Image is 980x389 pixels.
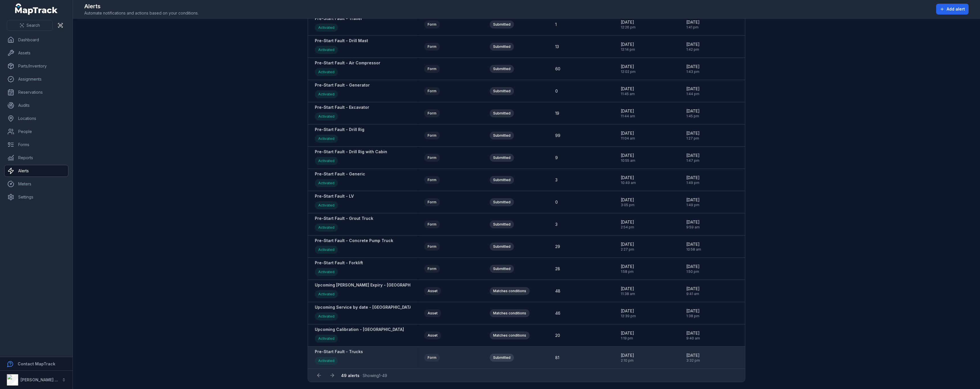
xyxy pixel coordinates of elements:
[621,158,635,163] span: 10:55 am
[424,109,440,117] div: Form
[686,203,700,207] span: 1:49 pm
[315,260,363,277] a: Pre-Start Fault - ForkliftActivated
[686,292,700,296] span: 9:41 am
[5,191,68,203] a: Settings
[555,110,559,116] span: 19
[555,44,559,50] span: 13
[315,127,364,144] a: Pre-Start Fault - Drill RigActivated
[686,130,700,136] span: [DATE]
[315,238,393,255] a: Pre-Start Fault - Concrete Pump TruckActivated
[686,225,700,230] span: 9:59 am
[621,203,634,207] span: 3:05 pm
[555,66,560,72] span: 60
[315,127,364,132] strong: Pre-Start Fault - Drill Rig
[621,25,636,30] span: 12:26 pm
[686,197,700,203] span: [DATE]
[490,21,514,28] div: Submitted
[621,286,635,292] span: [DATE]
[315,312,338,320] div: Activated
[315,16,362,21] strong: Pre-Start Fault - Trailer
[686,219,700,225] span: [DATE]
[686,264,700,269] span: [DATE]
[686,247,701,252] span: 10:58 am
[686,219,700,230] time: 5/22/2025, 9:59:47 AM
[315,290,338,298] div: Activated
[686,175,700,181] span: [DATE]
[686,42,700,52] time: 10/7/2025, 1:42:41 PM
[621,353,634,358] span: [DATE]
[555,355,559,361] span: 81
[686,308,700,318] time: 7/21/2025, 1:38:00 PM
[84,10,199,16] span: Automate notifications and actions based on your conditions.
[621,130,635,141] time: 5/8/2025, 11:04:03 AM
[490,309,530,317] div: Matches conditions
[5,152,68,163] a: Reports
[621,241,634,252] time: 5/7/2025, 2:27:09 PM
[686,241,701,252] time: 9/9/2025, 10:58:18 AM
[315,193,354,211] a: Pre-Start Fault - LVActivated
[621,153,635,158] span: [DATE]
[490,331,530,339] div: Matches conditions
[686,19,700,30] time: 10/7/2025, 1:41:31 PM
[621,336,634,341] span: 1:19 pm
[315,304,413,310] strong: Upcoming Service by date - [GEOGRAPHIC_DATA]
[621,330,634,341] time: 3/24/2025, 1:19:12 PM
[686,353,700,363] time: 9/9/2025, 3:32:16 PM
[621,108,635,118] time: 5/8/2025, 11:44:14 AM
[315,24,338,32] div: Activated
[555,22,557,27] span: 1
[490,109,514,117] div: Submitted
[315,46,338,54] div: Activated
[621,225,634,230] span: 2:54 pm
[424,309,441,317] div: Asset
[555,177,558,183] span: 3
[315,157,338,165] div: Activated
[686,269,700,274] span: 1:50 pm
[686,114,700,118] span: 1:45 pm
[621,353,634,363] time: 12/19/2024, 2:10:20 PM
[315,112,338,120] div: Activated
[686,264,700,274] time: 10/7/2025, 1:50:52 PM
[686,353,700,358] span: [DATE]
[490,243,514,251] div: Submitted
[315,224,338,232] div: Activated
[686,286,700,292] span: [DATE]
[621,219,634,230] time: 5/7/2025, 2:54:30 PM
[686,25,700,30] span: 1:41 pm
[621,153,635,163] time: 5/8/2025, 10:55:37 AM
[315,201,338,209] div: Activated
[5,87,68,98] a: Reservations
[490,287,530,295] div: Matches conditions
[315,38,368,55] a: Pre-Start Fault - Drill MastActivated
[490,132,514,140] div: Submitted
[621,175,636,185] time: 5/8/2025, 10:49:54 AM
[621,86,635,96] time: 5/9/2025, 11:45:34 AM
[7,20,53,31] button: Search
[621,42,635,52] time: 5/9/2025, 12:14:08 PM
[315,171,365,177] strong: Pre-Start Fault - Generic
[555,133,560,138] span: 99
[84,2,199,10] h2: Alerts
[686,86,700,92] span: [DATE]
[490,87,514,95] div: Submitted
[315,60,380,66] strong: Pre-Start Fault - Air Compressor
[621,42,635,47] span: [DATE]
[686,64,700,69] span: [DATE]
[424,21,440,28] div: Form
[686,153,700,158] span: [DATE]
[686,197,700,207] time: 10/7/2025, 1:49:55 PM
[315,282,428,300] a: Upcoming [PERSON_NAME] Expiry - [GEOGRAPHIC_DATA]Activated
[490,43,514,51] div: Submitted
[315,216,373,233] a: Pre-Start Fault - Grout TruckActivated
[686,358,700,363] span: 3:32 pm
[315,268,338,276] div: Activated
[315,90,338,98] div: Activated
[686,86,700,96] time: 10/7/2025, 1:44:32 PM
[5,126,68,137] a: People
[315,282,428,288] strong: Upcoming [PERSON_NAME] Expiry - [GEOGRAPHIC_DATA]
[21,377,67,382] strong: [PERSON_NAME] Group
[5,34,68,46] a: Dashboard
[5,73,68,85] a: Assignments
[315,135,338,143] div: Activated
[424,154,440,162] div: Form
